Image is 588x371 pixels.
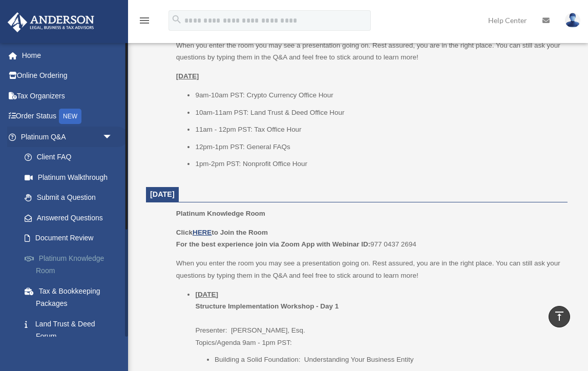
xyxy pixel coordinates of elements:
[14,248,128,281] a: Platinum Knowledge Room
[7,127,128,147] a: Platinum Q&Aarrow_drop_down
[176,210,265,217] span: Platinum Knowledge Room
[138,18,151,27] a: menu
[215,354,560,366] li: Building a Solid Foundation: Understanding Your Business Entity
[150,190,175,198] span: [DATE]
[14,314,128,346] a: Land Trust & Deed Forum
[14,228,128,249] a: Document Review
[195,89,560,101] li: 9am-10am PST: Crypto Currency Office Hour
[176,226,560,251] p: 977 0437 2694
[138,14,151,27] i: menu
[195,291,218,298] u: [DATE]
[14,147,128,168] a: Client FAQ
[7,45,128,66] a: Home
[193,229,212,236] a: HERE
[5,12,97,32] img: Anderson Advisors Platinum Portal
[195,302,339,310] b: Structure Implementation Workshop - Day 1
[14,281,128,314] a: Tax & Bookkeeping Packages
[176,72,199,80] u: [DATE]
[7,66,128,86] a: Online Ordering
[565,13,580,28] img: User Pic
[171,14,182,25] i: search
[176,240,370,248] b: For the best experience join via Zoom App with Webinar ID:
[553,310,565,322] i: vertical_align_top
[195,158,560,170] li: 1pm-2pm PST: Nonprofit Office Hour
[176,257,560,281] p: When you enter the room you may see a presentation going on. Rest assured, you are in the right p...
[195,141,560,153] li: 12pm-1pm PST: General FAQs
[195,123,560,136] li: 11am - 12pm PST: Tax Office Hour
[59,109,81,124] div: NEW
[102,127,123,148] span: arrow_drop_down
[7,106,128,127] a: Order StatusNEW
[549,306,570,327] a: vertical_align_top
[176,39,560,64] p: When you enter the room you may see a presentation going on. Rest assured, you are in the right p...
[176,229,268,236] b: Click to Join the Room
[14,208,128,228] a: Answered Questions
[14,167,128,188] a: Platinum Walkthrough
[14,188,128,208] a: Submit a Question
[7,86,128,106] a: Tax Organizers
[195,107,560,119] li: 10am-11am PST: Land Trust & Deed Office Hour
